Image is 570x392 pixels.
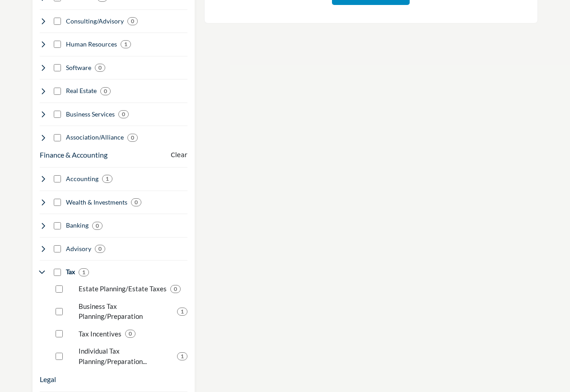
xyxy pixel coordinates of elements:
[66,110,115,119] h4: Business Services: Office supplies, software, tech support, communications, travel
[54,134,61,141] input: Select Association/Alliance checkbox
[66,63,91,72] h4: Software: Accounting sotware, tax software, workflow, etc.
[66,198,127,207] h4: Wealth & Investments: Wealth management, retirement planning, investing strategies
[56,330,63,337] input: Select Tax Incentives checkbox
[82,269,85,275] b: 1
[98,65,102,71] b: 0
[54,269,61,276] input: Select Tax checkbox
[40,374,56,385] button: Legal
[79,329,121,339] p: Tax Incentives: Credits, cost segregation studies
[174,286,177,292] b: 0
[54,18,61,25] input: Select Consulting/Advisory checkbox
[177,352,187,360] div: 1 Results For Individual Tax Planning/Preparation
[66,133,124,142] h4: Association/Alliance: Membership/trade associations and CPA firm alliances
[79,301,173,322] p: Business Tax Planning/Preparation: Business tax planning; business tax preparation and filing
[56,353,63,360] input: Select Individual Tax Planning/Preparation checkbox
[127,134,138,142] div: 0 Results For Association/Alliance
[56,285,63,293] input: Select Estate Planning/Estate Taxes checkbox
[56,308,63,315] input: Select Business Tax Planning/Preparation checkbox
[131,18,134,24] b: 0
[54,64,61,71] input: Select Software checkbox
[131,198,141,206] div: 0 Results For Wealth & Investments
[66,17,124,26] h4: Consulting/Advisory: Business consulting, mergers & acquisitions, growth strategies
[54,222,61,229] input: Select Banking checkbox
[104,88,107,94] b: 0
[127,17,138,25] div: 0 Results For Consulting/Advisory
[181,308,184,315] b: 1
[54,175,61,182] input: Select Accounting checkbox
[122,111,125,117] b: 0
[79,268,89,276] div: 1 Results For Tax
[124,41,127,47] b: 1
[125,330,135,338] div: 0 Results For Tax Incentives
[96,223,99,229] b: 0
[118,110,129,118] div: 0 Results For Business Services
[54,245,61,252] input: Select Advisory checkbox
[102,175,112,183] div: 1 Results For Accounting
[79,346,173,366] p: Individual Tax Planning/Preparation: Tax planning, preparation and filing for individuals
[121,40,131,48] div: 1 Results For Human Resources
[54,199,61,206] input: Select Wealth & Investments checkbox
[95,245,105,253] div: 0 Results For Advisory
[66,244,91,253] h4: Advisory: Advisory services provided by CPA firms
[66,267,75,276] h4: Tax: Business and individual tax services
[177,308,187,316] div: 1 Results For Business Tax Planning/Preparation
[54,88,61,95] input: Select Real Estate checkbox
[171,150,187,160] buton: Clear
[66,40,117,49] h4: Human Resources: Payroll, benefits, HR consulting, talent acquisition, training
[79,284,167,294] p: Estate Planning/Estate Taxes: Estate planning services provided by CPAs
[54,41,61,48] input: Select Human Resources checkbox
[100,87,111,95] div: 0 Results For Real Estate
[54,111,61,118] input: Select Business Services checkbox
[95,64,105,72] div: 0 Results For Software
[181,353,184,359] b: 1
[66,86,97,95] h4: Real Estate: Commercial real estate, office space, property management, home loans
[92,222,103,230] div: 0 Results For Banking
[40,149,107,160] button: Finance & Accounting
[106,176,109,182] b: 1
[98,246,102,252] b: 0
[66,221,89,230] h4: Banking: Banking, lending. merchant services
[66,174,98,183] h4: Accounting: Financial statements, bookkeeping, auditing
[131,135,134,141] b: 0
[129,331,132,337] b: 0
[170,285,181,293] div: 0 Results For Estate Planning/Estate Taxes
[135,199,138,205] b: 0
